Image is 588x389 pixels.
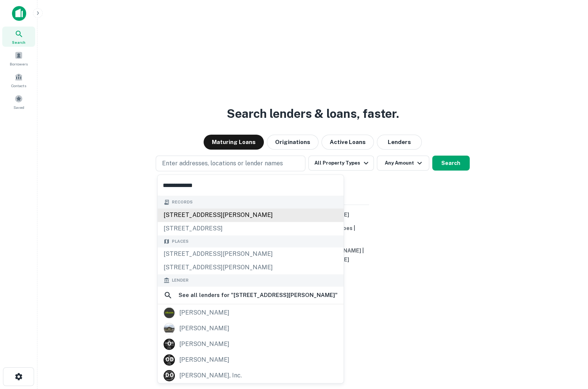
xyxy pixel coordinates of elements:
div: [STREET_ADDRESS][PERSON_NAME] [158,261,344,274]
div: [PERSON_NAME] [179,339,229,350]
h6: See all lenders for " [STREET_ADDRESS][PERSON_NAME] " [179,291,338,300]
button: Originations [267,135,319,150]
div: [PERSON_NAME] [179,354,229,365]
div: [PERSON_NAME] [179,307,229,318]
div: [STREET_ADDRESS][PERSON_NAME] [158,208,344,222]
img: capitalize-icon.png [12,6,26,21]
div: [PERSON_NAME], inc. [179,370,242,381]
button: All Property Types [308,156,374,171]
button: Lenders [377,135,422,150]
div: [STREET_ADDRESS] [158,222,344,235]
a: [PERSON_NAME] [158,305,344,321]
div: [PERSON_NAME] [179,323,229,334]
img: picture [164,307,174,318]
a: Contacts [2,70,35,90]
span: Lender [172,277,189,284]
button: Any Amount [377,156,429,171]
a: D O[PERSON_NAME], inc. [158,368,344,383]
button: Maturing Loans [204,135,264,150]
p: O D [165,356,173,364]
a: Borrowers [2,48,35,68]
a: [PERSON_NAME] [158,321,344,336]
a: O D[PERSON_NAME] [158,352,344,368]
span: Records [172,199,193,205]
span: Contacts [11,83,26,89]
span: Borrowers [10,61,28,67]
span: Search [12,39,25,45]
a: O [PERSON_NAME] [158,336,344,352]
p: O [167,340,171,348]
p: D O [165,372,173,380]
img: picture [164,323,174,334]
iframe: Chat Widget [551,329,588,365]
div: [STREET_ADDRESS][PERSON_NAME] [158,247,344,261]
button: Search [432,156,470,171]
a: Search [2,27,35,47]
a: Saved [2,92,35,112]
button: Enter addresses, locations or lender names [156,156,305,171]
p: Enter addresses, locations or lender names [162,159,283,168]
span: Places [172,238,189,245]
h3: Search lenders & loans, faster. [227,105,399,123]
button: Active Loans [322,135,374,150]
span: Saved [13,104,24,110]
